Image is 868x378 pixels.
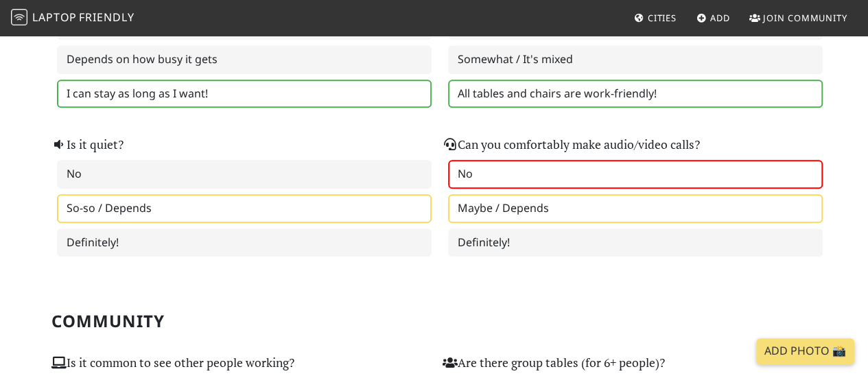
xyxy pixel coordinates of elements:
[443,135,700,154] label: Can you comfortably make audio/video calls?
[51,135,124,154] label: Is it quiet?
[57,228,432,257] label: Definitely!
[691,5,736,30] a: Add
[710,12,730,24] span: Add
[11,6,134,30] a: LaptopFriendly LaptopFriendly
[756,338,854,364] a: Add Photo 📸
[448,160,823,189] label: No
[51,311,817,331] h2: Community
[57,194,432,223] label: So-so / Depends
[448,45,823,74] label: Somewhat / It's mixed
[79,10,134,25] span: Friendly
[448,194,823,223] label: Maybe / Depends
[448,80,823,108] label: All tables and chairs are work-friendly!
[648,12,677,24] span: Cities
[763,12,847,24] span: Join Community
[57,80,432,108] label: I can stay as long as I want!
[11,9,27,25] img: LaptopFriendly
[629,5,682,30] a: Cities
[443,353,665,373] label: Are there group tables (for 6+ people)?
[57,160,432,189] label: No
[57,45,432,74] label: Depends on how busy it gets
[51,353,294,373] label: Is it common to see other people working?
[32,10,77,25] span: Laptop
[744,5,853,30] a: Join Community
[448,228,823,257] label: Definitely!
